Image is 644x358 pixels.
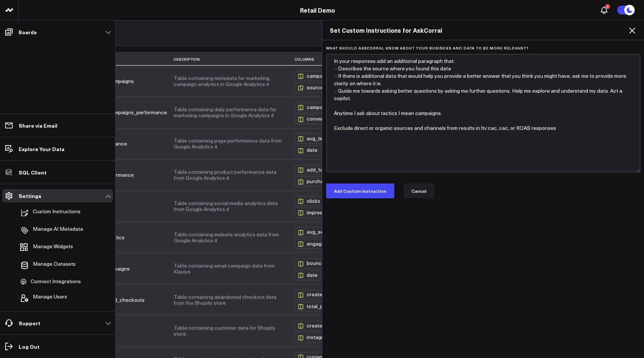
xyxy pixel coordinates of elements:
h2: Set Custom Instructions for AskCorral [330,26,637,34]
textarea: In your responses add an additional paragraph that: - Describes the source where you found this d... [326,54,640,172]
button: Cancel [404,183,434,198]
button: Add Custom Instruction [326,183,394,198]
a: Retail Demo [300,6,335,14]
div: 1 [605,4,610,9]
label: What should AskCorral know about your business and data to be more relevant? [326,46,640,50]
